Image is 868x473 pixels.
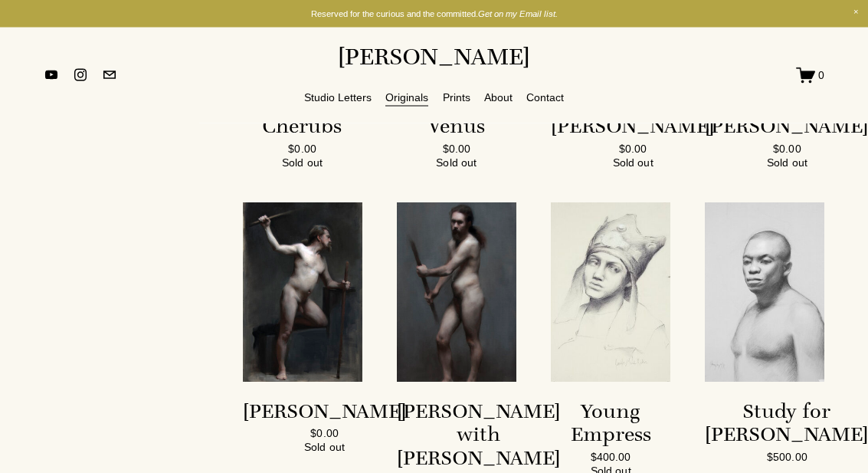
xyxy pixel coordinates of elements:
[263,144,342,155] div: $0.00
[44,67,59,83] a: YouTube
[263,115,342,139] div: Cherubs
[428,115,485,139] div: Venus
[526,88,564,107] a: Contact
[551,115,715,139] div: [PERSON_NAME]
[436,158,477,169] div: Sold out
[818,68,824,82] span: 0
[102,67,117,83] a: jennifermariekeller@gmail.com
[705,203,824,466] a: Study for Kevin
[73,67,88,83] a: instagram-unauth
[304,442,345,453] div: Sold out
[338,42,530,71] a: [PERSON_NAME]
[385,88,428,107] a: Originals
[243,203,362,453] a: Brian Kneeling
[767,158,807,169] div: Sold out
[428,144,485,155] div: $0.00
[282,158,323,169] div: Sold out
[551,452,670,463] div: $400.00
[613,158,653,169] div: Sold out
[443,88,470,107] a: Prints
[551,144,715,155] div: $0.00
[397,400,561,471] div: [PERSON_NAME] with [PERSON_NAME]
[304,88,372,107] a: Studio Letters
[484,88,513,107] a: About
[796,66,825,85] a: 0 items in cart
[551,400,670,447] div: Young Empress
[243,429,407,439] div: $0.00
[243,400,407,424] div: [PERSON_NAME]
